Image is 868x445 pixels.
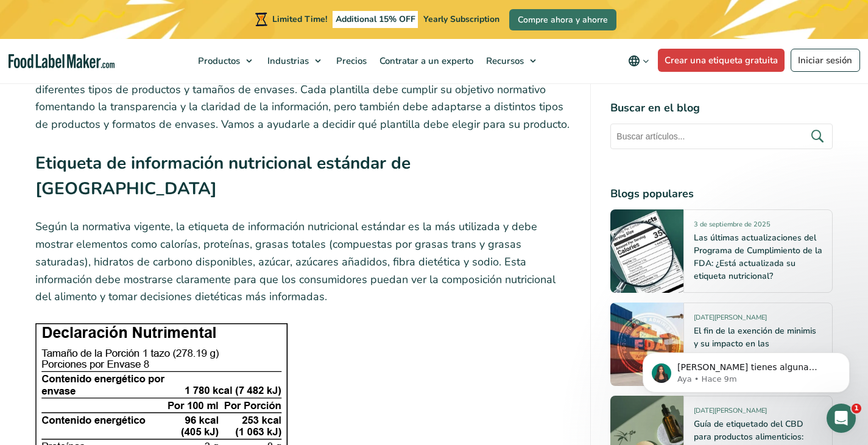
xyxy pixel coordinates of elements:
[333,55,368,67] span: Precios
[264,55,310,67] span: Industrias
[694,325,816,375] a: El fin de la exención de minimis y su impacto en las importaciones de alimentos de la FDA
[376,55,475,67] span: Contratar a un experto
[610,186,833,202] h4: Blogs populares
[35,218,571,306] p: Según la normativa vigente, la etiqueta de información nutricional estándar es la más utilizada y...
[610,100,833,116] h4: Buscar en el blog
[852,404,861,413] span: 1
[194,55,241,67] span: Productos
[192,39,258,83] a: Productos
[509,9,616,30] a: Compre ahora y ahorre
[694,406,767,420] span: [DATE][PERSON_NAME]
[261,39,327,83] a: Industrias
[694,313,767,327] span: [DATE][PERSON_NAME]
[35,152,411,200] strong: Etiqueta de información nutricional estándar de [GEOGRAPHIC_DATA]
[333,11,418,28] span: Additional 15% OFF
[482,55,525,67] span: Recursos
[330,39,370,83] a: Precios
[610,124,833,149] input: Buscar artículos...
[272,13,327,25] span: Limited Time!
[694,232,822,282] a: Las últimas actualizaciones del Programa de Cumplimiento de la FDA: ¿Está actualizada su etiqueta...
[624,327,868,412] iframe: Intercom notifications mensaje
[373,39,477,83] a: Contratar a un experto
[694,220,771,234] span: 3 de septiembre de 2025
[480,39,542,83] a: Recursos
[619,49,658,73] button: Change language
[658,49,785,72] a: Crear una etiqueta gratuita
[9,54,115,68] a: Food Label Maker homepage
[791,49,860,72] a: Iniciar sesión
[423,13,499,25] span: Yearly Subscription
[827,404,856,433] iframe: Intercom live chat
